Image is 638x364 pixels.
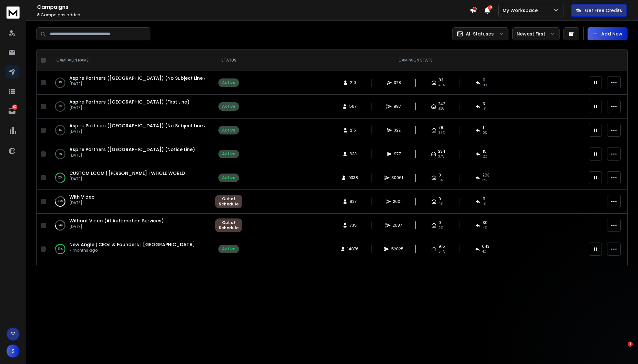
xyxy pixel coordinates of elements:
[69,200,95,205] p: [DATE]
[7,344,20,357] button: S
[438,130,445,135] span: 36 %
[483,83,487,88] span: 0 %
[438,178,443,183] span: 0%
[59,151,62,157] p: 4 %
[483,125,484,130] span: 1
[69,122,237,129] a: Aspire Partners ([GEOGRAPHIC_DATA]) (No Subject Line & Notice Line)
[483,149,487,154] span: 15
[49,50,211,71] th: CAMPAIGN NAME
[49,142,211,166] td: 4%Aspire Partners ([GEOGRAPHIC_DATA]) (Notice Line)[DATE]
[211,50,246,71] th: STATUS
[49,71,211,95] td: 1%Aspire Partners ([GEOGRAPHIC_DATA]) (No Subject Line & First Line)[DATE]
[49,237,211,261] td: 81%New Angle | CEOs & Founders | [GEOGRAPHIC_DATA]7 months ago
[49,190,211,214] td: 42%With Video[DATE]
[483,101,485,106] span: 3
[438,149,445,154] span: 234
[69,105,189,110] p: [DATE]
[393,199,402,204] span: 2601
[585,7,622,14] p: Get Free Credits
[628,342,633,347] span: 1
[438,220,441,225] span: 0
[350,151,357,157] span: 633
[219,196,239,207] div: Out of Schedule
[69,75,231,81] a: Aspire Partners ([GEOGRAPHIC_DATA]) (No Subject Line & First Line)
[69,248,195,253] p: 7 months ago
[69,170,185,176] span: CUSTOM LOOM | [PERSON_NAME] | WHOLE WORLD
[6,105,19,118] a: 80
[58,246,62,252] p: 81 %
[7,7,20,19] img: logo
[350,128,356,133] span: 215
[393,223,402,228] span: 2687
[394,128,401,133] span: 322
[588,27,628,40] button: Add New
[438,101,445,106] span: 242
[69,146,195,153] a: Aspire Partners ([GEOGRAPHIC_DATA]) (Notice Line)
[49,166,211,190] td: 72%CUSTOM LOOM | [PERSON_NAME] | WHOLE WORLD[DATE]
[69,194,95,200] a: With Video
[438,173,441,178] span: 0
[58,222,63,229] p: 84 %
[438,106,444,112] span: 43 %
[483,106,486,112] span: 1 %
[482,178,487,183] span: 3 %
[438,125,443,130] span: 78
[394,80,401,85] span: 328
[483,202,486,207] span: 1 %
[37,12,470,18] p: Campaigns added
[37,3,470,11] h1: Campaigns
[614,342,630,357] iframe: Intercom live chat
[466,31,494,37] p: All Statuses
[37,12,40,18] span: 8
[222,104,235,109] div: Active
[483,77,485,83] span: 0
[222,128,235,133] div: Active
[347,246,359,252] span: 14876
[483,225,487,231] span: 4 %
[392,175,403,180] span: 30061
[438,249,445,254] span: 54 %
[394,151,401,157] span: 977
[12,105,17,110] p: 80
[438,196,441,202] span: 0
[350,80,356,85] span: 210
[222,175,235,180] div: Active
[348,175,358,180] span: 9338
[503,7,540,14] p: My Workspace
[483,220,488,225] span: 30
[438,202,443,207] span: 0%
[58,198,63,205] p: 42 %
[69,217,164,224] span: Without Video (AI Automation Services)
[59,127,62,133] p: 1 %
[49,214,211,237] td: 84%Without Video (AI Automation Services)[DATE]
[438,244,445,249] span: 915
[49,95,211,119] td: 2%Aspire Partners ([GEOGRAPHIC_DATA]) (First Line)[DATE]
[69,99,189,105] a: Aspire Partners ([GEOGRAPHIC_DATA]) (First Line)
[219,220,239,231] div: Out of Schedule
[69,81,205,87] p: [DATE]
[222,246,235,252] div: Active
[438,225,443,231] span: 0%
[222,80,235,85] div: Active
[482,173,490,178] span: 263
[69,176,185,182] p: [DATE]
[483,196,485,202] span: 9
[394,104,401,109] span: 987
[483,130,487,135] span: 0 %
[59,79,62,86] p: 1 %
[438,77,443,83] span: 83
[483,154,487,159] span: 2 %
[438,83,445,88] span: 40 %
[58,175,62,181] p: 72 %
[571,4,627,17] button: Get Free Credits
[349,104,357,109] span: 567
[49,119,211,142] td: 1%Aspire Partners ([GEOGRAPHIC_DATA]) (No Subject Line & Notice Line)[DATE]
[69,224,164,229] p: [DATE]
[69,241,195,248] a: New Angle | CEOs & Founders | [GEOGRAPHIC_DATA]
